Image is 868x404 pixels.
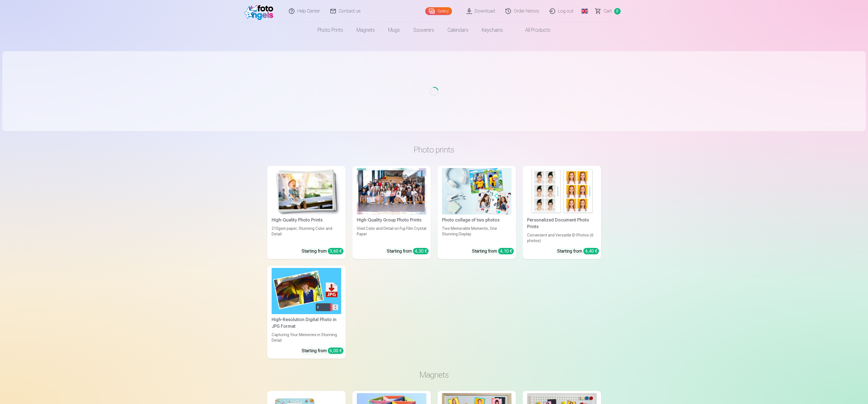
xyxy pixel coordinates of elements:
a: High-Quality Photo PrintsHigh-Quality Photo Prints210gsm paper, Stunning Color and DetailStarting... [267,166,346,259]
div: Starting from [472,248,514,255]
a: Keychains [475,22,510,38]
div: Convenient and Versatile ID Photos (6 photos) [525,232,599,243]
div: 210gsm paper, Stunning Color and Detail [269,226,343,243]
img: High-Resolution Digital Photo in JPG Format [272,268,341,314]
div: Photo collage of two photos [440,217,514,223]
div: 4,40 € [583,248,599,254]
h3: Magnets [272,370,597,380]
div: Vivid Color and Detail on Fuji Film Crystal Paper [355,226,429,243]
a: High-Resolution Digital Photo in JPG FormatHigh-Resolution Digital Photo in JPG FormatCapturing Y... [267,266,346,359]
div: 6,00 € [328,348,343,354]
img: Personalized Document Photo Prints [527,168,597,215]
a: Gallery [425,7,452,15]
h3: Photo prints [272,145,597,155]
a: Calendars [441,22,475,38]
a: Mugs [382,22,407,38]
img: High-Quality Photo Prints [272,168,341,215]
div: 4,10 € [498,248,514,254]
div: 4,30 € [413,248,429,254]
div: Starting from [302,348,343,354]
img: Photo collage of two photos [442,168,512,215]
div: High-Quality Group Photo Prints [355,217,429,223]
a: All products [510,22,557,38]
div: 3,60 € [328,248,343,254]
a: Magnets [350,22,382,38]
div: Starting from [387,248,429,255]
span: Сart [604,8,612,14]
span: 0 [614,8,621,14]
a: Photo prints [311,22,350,38]
a: Photo collage of two photosPhoto collage of two photosTwo Memorable Moments, One Stunning Display... [437,166,516,259]
div: Starting from [302,248,343,255]
div: Starting from [557,248,599,255]
div: High-Quality Photo Prints [269,217,343,223]
div: Two Memorable Moments, One Stunning Display [440,226,514,243]
img: /fa1 [244,2,276,20]
div: High-Resolution Digital Photo in JPG Format [269,316,343,330]
div: Personalized Document Photo Prints [525,217,599,230]
div: Capturing Your Memories in Stunning Detail [269,332,343,343]
a: Personalized Document Photo PrintsPersonalized Document Photo PrintsConvenient and Versatile ID P... [523,166,601,259]
a: High-Quality Group Photo PrintsVivid Color and Detail on Fuji Film Crystal PaperStarting from 4,30 € [352,166,431,259]
a: Souvenirs [407,22,441,38]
